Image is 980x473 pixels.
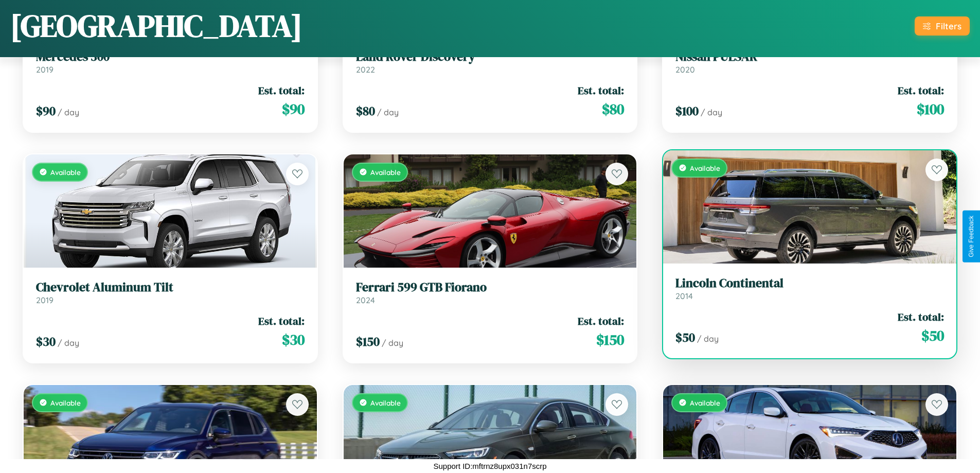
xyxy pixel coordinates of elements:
[921,325,944,346] span: $ 50
[675,64,695,75] span: 2020
[596,329,624,350] span: $ 150
[675,276,944,301] a: Lincoln Continental2014
[915,16,970,36] button: Filters
[917,99,944,119] span: $ 100
[578,313,624,328] span: Est. total:
[356,295,375,305] span: 2024
[690,164,720,172] span: Available
[356,49,625,75] a: Land Rover Discovery2022
[282,99,305,119] span: $ 90
[36,280,305,305] a: Chevrolet Aluminum Tilt2019
[356,64,375,75] span: 2022
[356,280,625,295] h3: Ferrari 599 GTB Fiorano
[675,329,695,346] span: $ 50
[356,102,375,119] span: $ 80
[258,83,305,98] span: Est. total:
[675,49,944,75] a: Nissan PULSAR2020
[50,398,81,407] span: Available
[898,83,944,98] span: Est. total:
[697,334,719,344] span: / day
[377,107,399,117] span: / day
[382,338,403,348] span: / day
[36,280,305,295] h3: Chevrolet Aluminum Tilt
[370,398,401,407] span: Available
[433,459,546,473] p: Support ID: mftrnz8upx031n7scrp
[258,313,305,328] span: Est. total:
[58,338,79,348] span: / day
[36,102,56,119] span: $ 90
[578,83,624,98] span: Est. total:
[282,329,305,350] span: $ 30
[675,276,944,291] h3: Lincoln Continental
[356,49,625,64] h3: Land Rover Discovery
[356,333,380,350] span: $ 150
[898,309,944,324] span: Est. total:
[36,64,54,75] span: 2019
[370,168,401,177] span: Available
[675,102,699,119] span: $ 100
[675,291,693,301] span: 2014
[602,99,624,119] span: $ 80
[50,168,81,177] span: Available
[690,398,720,407] span: Available
[36,295,54,305] span: 2019
[936,21,961,31] div: Filters
[36,333,56,350] span: $ 30
[356,280,625,305] a: Ferrari 599 GTB Fiorano2024
[968,216,975,257] div: Give Feedback
[10,5,302,47] h1: [GEOGRAPHIC_DATA]
[701,107,722,117] span: / day
[36,49,305,75] a: Mercedes 3002019
[675,49,944,64] h3: Nissan PULSAR
[36,49,305,64] h3: Mercedes 300
[58,107,79,117] span: / day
